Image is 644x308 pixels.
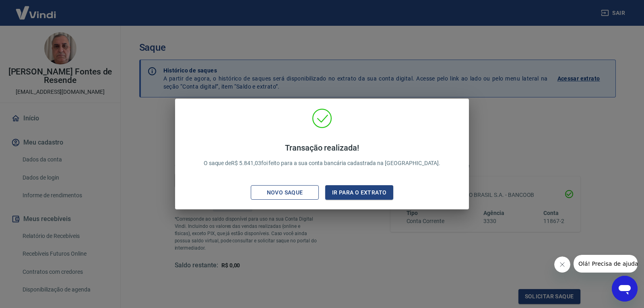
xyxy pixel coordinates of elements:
button: Novo saque [251,185,319,200]
p: O saque de R$ 5.841,03 foi feito para a sua conta bancária cadastrada na [GEOGRAPHIC_DATA]. [204,143,441,167]
iframe: Fechar mensagem [554,256,570,273]
iframe: Botão para abrir a janela de mensagens [612,276,638,302]
span: Olá! Precisa de ajuda? [5,6,68,12]
button: Ir para o extrato [325,185,393,200]
iframe: Mensagem da empresa [574,255,638,273]
div: Novo saque [257,188,313,198]
h4: Transação realizada! [204,143,441,153]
